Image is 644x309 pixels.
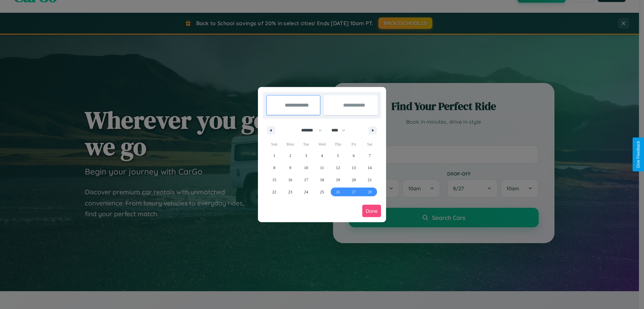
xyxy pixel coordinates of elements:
[289,150,291,162] span: 2
[314,174,330,186] button: 18
[320,186,324,198] span: 25
[314,150,330,162] button: 4
[352,174,356,186] span: 20
[298,139,314,150] span: Tue
[346,162,362,174] button: 13
[282,174,298,186] button: 16
[282,186,298,198] button: 23
[266,186,282,198] button: 22
[368,174,372,186] span: 21
[288,174,292,186] span: 16
[330,162,346,174] button: 12
[298,186,314,198] button: 24
[320,174,324,186] span: 18
[362,174,378,186] button: 21
[368,162,372,174] span: 14
[330,186,346,198] button: 26
[346,139,362,150] span: Fri
[288,186,292,198] span: 23
[336,162,340,174] span: 12
[353,150,355,162] span: 6
[636,141,641,168] div: Give Feedback
[346,174,362,186] button: 20
[337,150,339,162] span: 5
[266,139,282,150] span: Sun
[282,162,298,174] button: 9
[314,186,330,198] button: 25
[305,150,307,162] span: 3
[298,174,314,186] button: 17
[304,162,308,174] span: 10
[362,162,378,174] button: 14
[289,162,291,174] span: 9
[314,162,330,174] button: 11
[352,162,356,174] span: 13
[362,139,378,150] span: Sat
[266,150,282,162] button: 1
[304,174,308,186] span: 17
[282,139,298,150] span: Mon
[304,186,308,198] span: 24
[336,174,340,186] span: 19
[368,186,372,198] span: 28
[266,162,282,174] button: 8
[282,150,298,162] button: 2
[369,150,371,162] span: 7
[362,186,378,198] button: 28
[352,186,356,198] span: 27
[298,162,314,174] button: 10
[330,174,346,186] button: 19
[346,186,362,198] button: 27
[266,174,282,186] button: 15
[320,162,324,174] span: 11
[273,162,275,174] span: 8
[330,139,346,150] span: Thu
[314,139,330,150] span: Wed
[298,150,314,162] button: 3
[330,150,346,162] button: 5
[273,150,275,162] span: 1
[272,186,276,198] span: 22
[346,150,362,162] button: 6
[362,205,381,217] button: Done
[362,150,378,162] button: 7
[336,186,340,198] span: 26
[321,150,323,162] span: 4
[272,174,276,186] span: 15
